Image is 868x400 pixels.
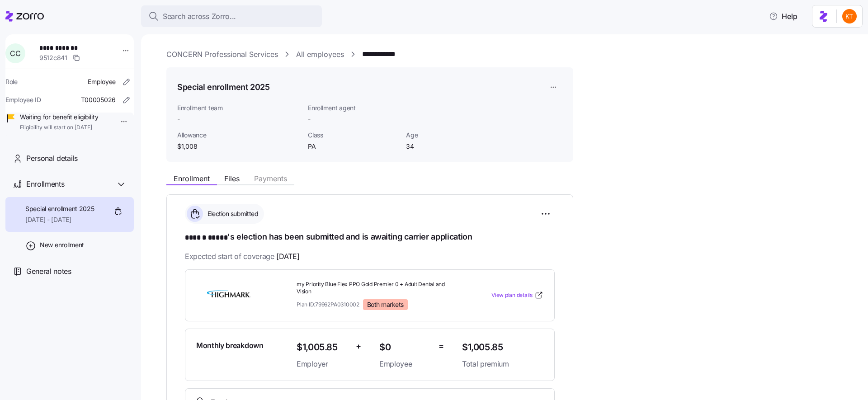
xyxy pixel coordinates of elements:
a: All employees [296,49,344,60]
h1: 's election has been submitted and is awaiting carrier application [185,231,555,244]
span: Employee ID [5,95,41,104]
button: Search across Zorro... [141,5,322,27]
span: [DATE] - [DATE] [25,215,94,224]
span: Employee [88,77,116,86]
span: C C [10,50,20,57]
span: - [308,114,311,123]
span: Employee [379,358,431,370]
span: 9512c841 [39,53,67,62]
span: = [439,340,444,353]
span: - [177,114,301,123]
span: Election submitted [205,209,258,218]
span: + [356,340,361,353]
span: Enrollments [26,179,64,190]
span: T00005026 [81,95,116,104]
span: $0 [379,340,431,355]
span: $1,008 [177,142,301,151]
span: Search across Zorro... [163,11,236,22]
span: New enrollment [40,240,84,249]
button: Help [762,7,805,25]
span: Special enrollment 2025 [25,204,94,213]
span: Enrollment [174,175,210,182]
span: Eligibility will start on [DATE] [20,124,98,132]
span: Total premium [462,358,543,370]
span: Employer [297,358,349,370]
a: View plan details [491,291,543,300]
span: Enrollment team [177,104,301,113]
span: View plan details [491,291,533,300]
span: Files [224,175,240,182]
span: Personal details [26,153,78,164]
span: Monthly breakdown [196,340,264,351]
span: $1,005.85 [462,340,543,355]
span: Class [308,131,399,140]
span: my Priority Blue Flex PPO Gold Premier 0 + Adult Dental and Vision [297,281,455,296]
span: [DATE] [276,251,299,262]
span: Age [406,131,497,140]
span: PA [308,142,399,151]
span: Role [5,77,18,86]
span: Both markets [367,301,404,309]
span: General notes [26,266,71,277]
span: Help [769,11,797,22]
img: aad2ddc74cf02b1998d54877cdc71599 [842,9,857,24]
span: Waiting for benefit eligibility [20,113,98,122]
span: Allowance [177,131,301,140]
span: $1,005.85 [297,340,349,355]
span: Plan ID: 79962PA0310002 [297,301,359,308]
span: 34 [406,142,497,151]
h1: Special enrollment 2025 [177,81,270,93]
span: Payments [254,175,287,182]
span: Enrollment agent [308,104,399,113]
img: Highmark BlueCross BlueShield [196,285,261,306]
span: Expected start of coverage [185,251,299,262]
a: CONCERN Professional Services [166,49,278,60]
